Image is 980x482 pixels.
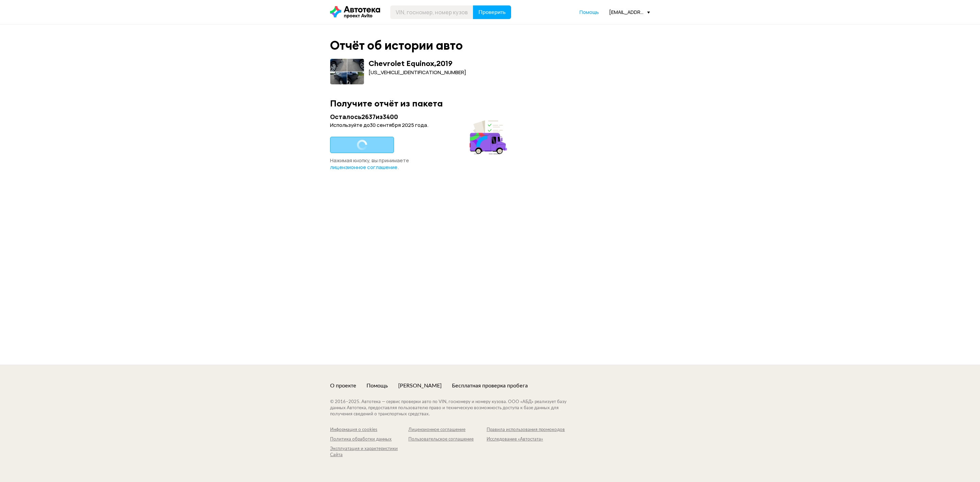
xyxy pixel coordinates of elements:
[452,382,528,389] a: Бесплатная проверка пробега
[579,9,599,16] a: Помощь
[390,5,473,19] input: VIN, госномер, номер кузова
[408,427,487,433] a: Лицензионное соглашение
[330,157,409,171] span: Нажимая кнопку, вы принимаете .
[330,436,408,443] a: Политика обработки данных
[478,10,506,15] span: Проверить
[330,399,580,417] div: © 2016– 2025 . Автотека — сервис проверки авто по VIN, госномеру и номеру кузова. ООО «АБД» реали...
[330,446,408,458] a: Эксплуатация и характеристики Сайта
[487,427,565,433] a: Правила использования промокодов
[330,427,408,433] a: Информация о cookies
[330,113,509,121] div: Осталось 2637 из 3400
[330,98,650,109] div: Получите отчёт из пакета
[366,382,388,389] a: Помощь
[330,164,397,171] a: лицензионное соглашение
[369,69,466,76] div: [US_VEHICLE_IDENTIFICATION_NUMBER]
[487,436,565,443] a: Исследование «Автостата»
[330,382,356,389] a: О проекте
[408,436,487,443] a: Пользовательское соглашение
[330,38,463,53] div: Отчёт об истории авто
[579,9,599,15] span: Помощь
[330,122,509,129] div: Используйте до 30 сентября 2025 года .
[473,5,511,19] button: Проверить
[609,9,650,15] div: [EMAIL_ADDRESS][DOMAIN_NAME]
[369,59,453,68] div: Chevrolet Equinox , 2019
[398,382,442,389] a: [PERSON_NAME]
